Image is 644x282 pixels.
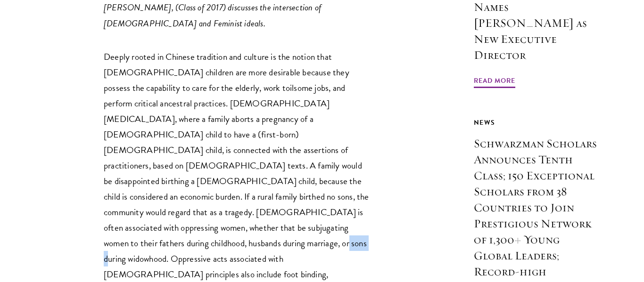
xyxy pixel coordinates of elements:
[474,117,597,129] div: News
[474,75,515,89] span: Read More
